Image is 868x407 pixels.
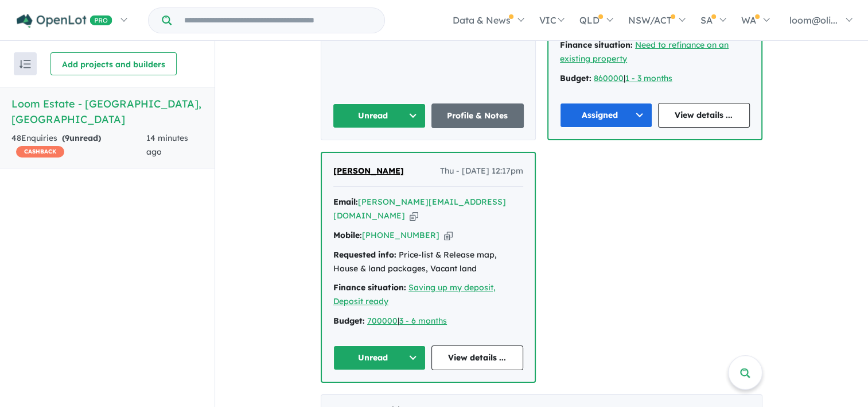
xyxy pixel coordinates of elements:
strong: Email: [333,197,358,207]
span: 9 [65,133,69,143]
strong: Budget: [560,73,591,83]
a: 3 - 6 months [399,316,447,326]
div: Price-list & Release map, House & land packages, Vacant land [333,248,523,276]
a: 1 - 3 months [625,73,672,83]
a: 860000 [594,73,624,83]
div: | [560,72,750,86]
a: [PERSON_NAME] [333,164,404,178]
strong: Budget: [333,316,365,326]
a: Need to refinance on an existing property [560,40,729,64]
button: Unread [333,103,426,128]
div: | [333,314,523,328]
span: [PERSON_NAME] [333,166,404,176]
span: CASHBACK [16,146,64,158]
button: Copy [444,229,453,241]
a: 700000 [367,316,398,326]
button: Copy [410,210,418,222]
input: Try estate name, suburb, builder or developer [174,8,382,33]
span: Thu - [DATE] 12:17pm [440,164,523,178]
a: View details ... [431,345,524,370]
strong: Mobile: [333,230,362,240]
strong: Requested info: [333,249,396,260]
div: 48 Enquir ies [11,132,146,159]
strong: Finance situation: [560,40,633,50]
button: Add projects and builders [50,52,177,75]
a: [PERSON_NAME][EMAIL_ADDRESS][DOMAIN_NAME] [333,197,506,221]
strong: ( unread) [62,133,101,143]
strong: Finance situation: [333,282,406,293]
button: Assigned [560,103,652,128]
span: 14 minutes ago [146,133,188,157]
img: Openlot PRO Logo White [17,14,112,28]
a: View details ... [658,103,750,128]
h5: Loom Estate - [GEOGRAPHIC_DATA] , [GEOGRAPHIC_DATA] [11,96,203,127]
a: Saving up my deposit, Deposit ready [333,282,496,306]
span: loom@oli... [789,14,838,26]
img: sort.svg [20,60,31,68]
a: [PHONE_NUMBER] [362,230,439,240]
button: Unread [333,345,426,370]
a: Profile & Notes [431,103,524,128]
